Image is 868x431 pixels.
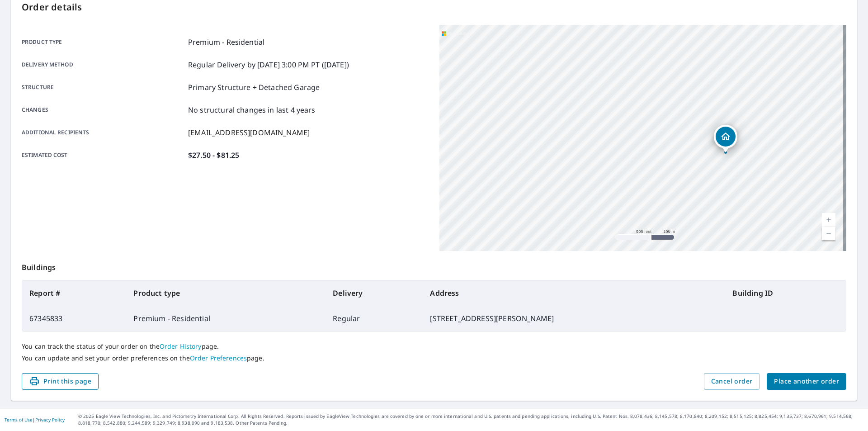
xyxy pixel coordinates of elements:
[188,150,239,161] p: $27.50 - $81.25
[822,213,835,227] a: Current Level 16, Zoom In
[22,82,184,93] p: Structure
[188,127,310,138] p: [EMAIL_ADDRESS][DOMAIN_NAME]
[774,376,839,387] span: Place another order
[22,306,126,331] td: 67345833
[126,306,325,331] td: Premium - Residential
[22,280,126,306] th: Report #
[29,376,91,387] span: Print this page
[423,306,725,331] td: [STREET_ADDRESS][PERSON_NAME]
[5,417,65,422] p: |
[188,37,264,47] p: Premium - Residential
[22,354,846,362] p: You can update and set your order preferences on the page.
[188,104,316,115] p: No structural changes in last 4 years
[22,59,184,70] p: Delivery method
[126,280,325,306] th: Product type
[423,280,725,306] th: Address
[22,104,184,115] p: Changes
[22,342,846,350] p: You can track the status of your order on the page.
[704,373,760,390] button: Cancel order
[767,373,846,390] button: Place another order
[190,354,247,362] a: Order Preferences
[725,280,846,306] th: Building ID
[22,0,846,14] p: Order details
[22,37,184,47] p: Product type
[35,417,65,423] a: Privacy Policy
[188,59,349,70] p: Regular Delivery by [DATE] 3:00 PM PT ([DATE])
[78,413,863,426] p: © 2025 Eagle View Technologies, Inc. and Pictometry International Corp. All Rights Reserved. Repo...
[22,150,184,161] p: Estimated cost
[160,342,202,350] a: Order History
[22,373,99,390] button: Print this page
[5,417,33,423] a: Terms of Use
[22,251,846,280] p: Buildings
[188,82,320,93] p: Primary Structure + Detached Garage
[822,227,835,240] a: Current Level 16, Zoom Out
[22,127,184,138] p: Additional recipients
[325,306,423,331] td: Regular
[325,280,423,306] th: Delivery
[711,376,753,387] span: Cancel order
[714,125,737,153] div: Dropped pin, building 1, Residential property, 350 Wright Rd Albertville, AL 35951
